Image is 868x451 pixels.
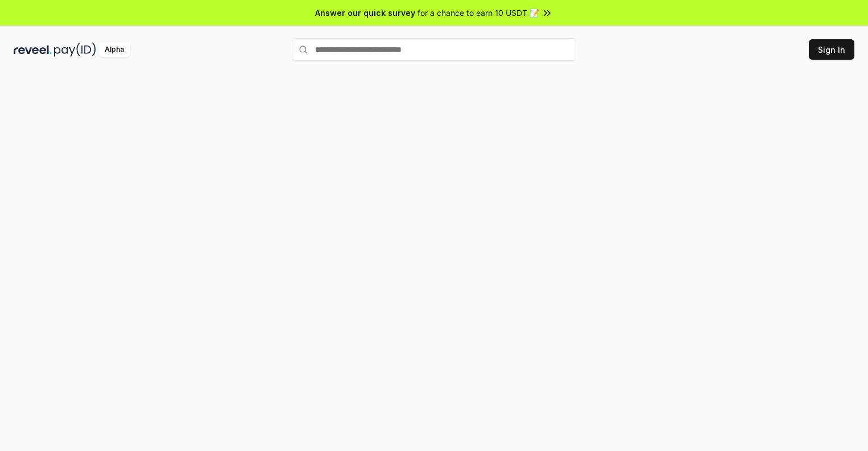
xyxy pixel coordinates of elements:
[315,7,415,19] span: Answer our quick survey
[54,43,96,57] img: pay_id
[14,43,52,57] img: reveel_dark
[418,7,539,19] span: for a chance to earn 10 USDT 📝
[98,43,130,57] div: Alpha
[809,39,854,60] button: Sign In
